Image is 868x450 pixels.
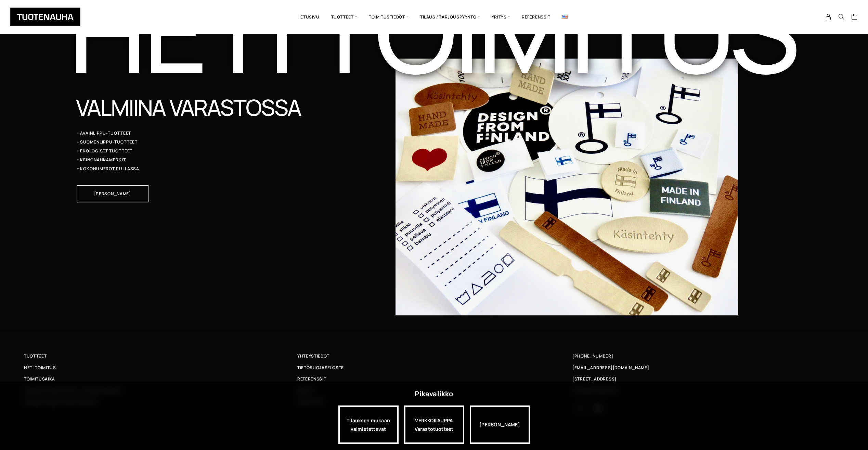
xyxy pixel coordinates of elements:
div: [PERSON_NAME] [470,405,530,444]
a: [PHONE_NUMBER] [572,352,613,360]
img: English [562,15,568,19]
span: Tuotteet [325,5,363,29]
span: Yhteystiedot [297,352,329,360]
a: Tuotteet [24,352,297,360]
a: Tietosuojaseloste [297,364,571,371]
div: Pikavalikko [415,388,453,400]
span: [PERSON_NAME] [94,192,131,196]
a: [PERSON_NAME] [77,185,148,202]
span: Toimitustiedot [363,5,414,29]
span: Tietosuojaseloste [297,364,344,371]
button: Search [835,14,848,20]
h2: Valmiina varastossa [76,96,304,118]
span: + Ekologiset tuotteet [77,148,133,154]
a: Toimitusaika [24,375,297,383]
a: VERKKOKAUPPAVarastotuotteet [404,405,464,444]
a: Heti toimitus [24,364,297,371]
span: + Avainlippu-tuotteet [77,130,131,136]
span: Tuotteet [24,352,47,360]
span: + Keinonahkamerkit [77,157,126,163]
span: + Kokonumerot rullassa [77,166,140,172]
a: [EMAIL_ADDRESS][DOMAIN_NAME] [572,364,649,371]
span: Yritys [486,5,516,29]
a: Tilauksen mukaan valmistettavat [338,405,399,444]
img: Etusivu 83 [396,59,738,315]
a: My Account [822,14,835,20]
span: Tilaus / Tarjouspyyntö [414,5,486,29]
img: Tuotenauha Oy [10,8,80,26]
span: Toimitusaika [24,375,55,383]
a: Referenssit [516,5,556,29]
a: Referenssit [297,375,571,383]
a: Etusivu [295,5,325,29]
div: VERKKOKAUPPA Varastotuotteet [404,405,464,444]
span: Referenssit [297,375,326,383]
span: + Suomenlippu-tuotteet [77,139,138,145]
a: Cart [851,13,858,22]
span: Heti toimitus [24,364,56,371]
a: Yhteystiedot [297,352,571,360]
span: [STREET_ADDRESS] [572,375,616,383]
